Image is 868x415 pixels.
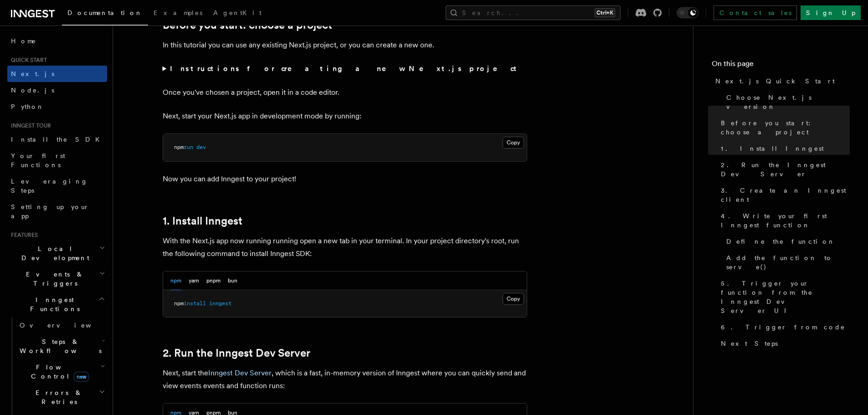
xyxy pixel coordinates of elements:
a: 2. Run the Inngest Dev Server [163,347,310,359]
a: Inngest Dev Server [208,369,272,377]
span: 1. Install Inngest [721,144,824,153]
a: Python [7,98,107,115]
span: Local Development [7,244,99,262]
span: Python [11,103,44,110]
a: Add the function to serve() [723,250,850,275]
a: Sign Up [801,5,861,20]
a: Overview [16,317,107,333]
button: Events & Triggers [7,266,107,292]
span: 4. Write your first Inngest function [721,211,850,230]
span: npm [174,144,184,150]
span: Next.js [11,70,54,77]
span: Add the function to serve() [726,253,850,272]
a: Before you start: choose a project [717,115,850,140]
p: With the Next.js app now running running open a new tab in your terminal. In your project directo... [163,235,527,260]
a: 1. Install Inngest [717,140,850,157]
button: yarn [189,272,199,290]
a: Next.js [7,66,107,82]
span: Quick start [7,56,47,64]
span: dev [196,144,206,150]
span: Setting up your app [11,203,89,220]
span: 5. Trigger your function from the Inngest Dev Server UI [721,279,850,315]
button: Local Development [7,241,107,266]
span: Before you start: choose a project [721,118,850,137]
button: bun [228,272,237,290]
span: Install the SDK [11,136,105,143]
a: Home [7,33,107,49]
a: Documentation [62,3,148,26]
span: Choose Next.js version [726,93,850,111]
a: Your first Functions [7,148,107,173]
span: npm [174,300,184,307]
span: run [184,144,193,150]
p: Once you've chosen a project, open it in a code editor. [163,86,527,99]
p: In this tutorial you can use any existing Next.js project, or you can create a new one. [163,39,527,51]
a: 5. Trigger your function from the Inngest Dev Server UI [717,275,850,319]
span: AgentKit [213,9,262,16]
a: 6. Trigger from code [717,319,850,335]
span: 2. Run the Inngest Dev Server [721,160,850,179]
button: Inngest Functions [7,292,107,317]
span: Errors & Retries [16,388,99,406]
span: Your first Functions [11,152,65,169]
span: Features [7,231,38,239]
a: 1. Install Inngest [163,215,242,227]
span: Inngest tour [7,122,51,129]
span: Steps & Workflows [16,337,102,355]
a: AgentKit [208,3,267,25]
span: Events & Triggers [7,270,99,288]
p: Next, start your Next.js app in development mode by running: [163,110,527,123]
button: Copy [503,137,524,149]
span: Overview [20,322,113,329]
span: Leveraging Steps [11,178,88,194]
a: Node.js [7,82,107,98]
span: Node.js [11,87,54,94]
a: Next.js Quick Start [712,73,850,89]
kbd: Ctrl+K [595,8,615,17]
a: Install the SDK [7,131,107,148]
span: Next Steps [721,339,778,348]
span: Next.js Quick Start [715,77,835,86]
span: inngest [209,300,231,307]
a: Contact sales [714,5,797,20]
p: Next, start the , which is a fast, in-memory version of Inngest where you can quickly send and vi... [163,367,527,392]
span: 6. Trigger from code [721,323,845,332]
span: Home [11,36,36,46]
button: Steps & Workflows [16,333,107,359]
span: Examples [154,9,202,16]
summary: Instructions for creating a new Next.js project [163,62,527,75]
a: 2. Run the Inngest Dev Server [717,157,850,182]
button: Toggle dark mode [677,7,699,18]
span: 3. Create an Inngest client [721,186,850,204]
button: npm [170,272,181,290]
p: Now you can add Inngest to your project! [163,173,527,185]
span: Documentation [67,9,143,16]
strong: Instructions for creating a new Next.js project [170,64,520,73]
h4: On this page [712,58,850,73]
a: Examples [148,3,208,25]
span: Flow Control [16,363,100,381]
span: Inngest Functions [7,295,98,313]
span: new [74,372,89,382]
a: 4. Write your first Inngest function [717,208,850,233]
span: Define the function [726,237,835,246]
button: Copy [503,293,524,305]
a: 3. Create an Inngest client [717,182,850,208]
span: install [184,300,206,307]
a: Define the function [723,233,850,250]
a: Choose Next.js version [723,89,850,115]
a: Setting up your app [7,199,107,224]
a: Next Steps [717,335,850,352]
button: pnpm [206,272,221,290]
button: Errors & Retries [16,384,107,410]
button: Search...Ctrl+K [446,5,621,20]
a: Leveraging Steps [7,173,107,199]
button: Flow Controlnew [16,359,107,384]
